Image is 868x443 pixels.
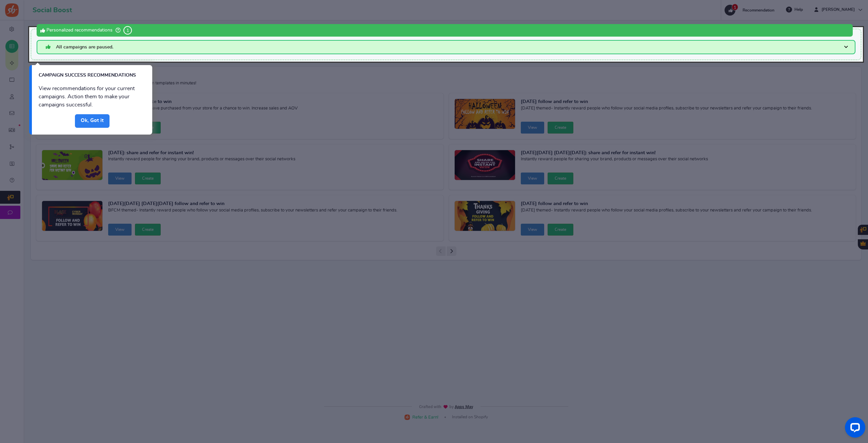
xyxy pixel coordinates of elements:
[37,24,853,37] div: Personalized recommendations
[32,82,152,114] div: View recommendations for your current campaigns. Action them to make your campaigns successful.
[39,72,139,79] h1: CAMPAIGN SUCCESS RECOMMENDATIONS
[840,415,868,443] iframe: LiveChat chat widget
[75,114,110,128] a: Done
[123,26,132,35] span: 1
